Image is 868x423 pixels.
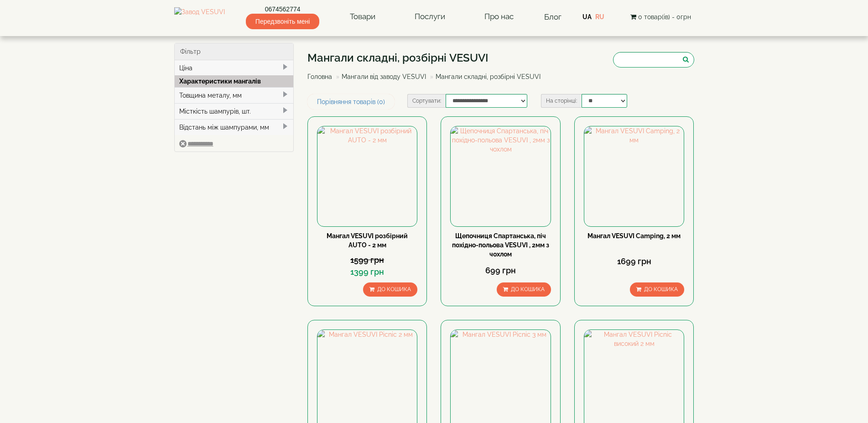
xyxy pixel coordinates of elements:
div: 1599 грн [317,254,417,266]
div: Товщина металу, мм [175,87,294,103]
img: Щепочниця Спартанська, піч похідно-польова VESUVI , 2мм з чохлом [451,126,550,226]
img: Мангал VESUVI розбірний AUTO - 2 мм [317,126,417,226]
div: Характеристики мангалів [175,75,294,87]
a: Головна [307,73,332,80]
span: До кошика [377,286,411,292]
a: Про нас [475,6,523,27]
button: До кошика [363,282,417,297]
a: Товари [341,6,385,27]
img: Завод VESUVI [174,7,225,26]
span: До кошика [511,286,545,292]
div: 699 грн [450,265,551,277]
h1: Мангали складні, розбірні VESUVI [307,52,547,64]
a: Щепочниця Спартанська, піч похідно-польова VESUVI , 2мм з чохлом [452,232,549,258]
div: Фільтр [175,43,294,60]
label: Сортувати: [407,94,446,108]
a: Мангали від заводу VESUVI [342,73,426,80]
li: Мангали складні, розбірні VESUVI [428,72,541,81]
a: Послуги [405,6,454,27]
div: Ціна [175,60,294,76]
a: Блог [544,12,561,21]
a: UA [582,13,592,21]
div: Відстань між шампурами, мм [175,119,294,135]
a: 0674562774 [246,5,319,14]
a: Мангал VESUVI розбірний AUTO - 2 мм [327,232,408,249]
span: 0 товар(ів) - 0грн [638,13,691,21]
button: До кошика [630,282,684,297]
span: Передзвоніть мені [246,14,319,29]
img: Мангал VESUVI Camping, 2 мм [584,126,684,226]
a: Мангал VESUVI Camping, 2 мм [587,232,681,240]
label: На сторінці: [541,94,582,108]
div: 1399 грн [317,266,417,278]
a: RU [595,13,604,21]
div: Місткість шампурів, шт. [175,103,294,119]
div: 1699 грн [584,256,684,267]
button: 0 товар(ів) - 0грн [628,12,694,22]
a: Порівняння товарів (0) [307,94,395,110]
button: До кошика [497,282,551,297]
span: До кошика [644,286,678,292]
